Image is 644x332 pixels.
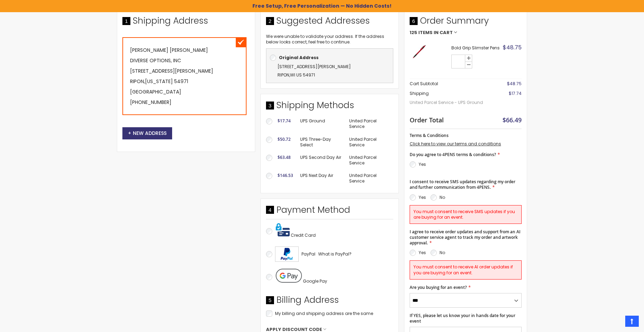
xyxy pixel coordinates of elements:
[303,278,327,284] span: Google Pay
[318,251,352,257] span: What is PayPal?
[122,15,250,30] div: Shipping Address
[130,99,171,106] a: [PHONE_NUMBER]
[318,250,352,258] a: What is PayPal?
[419,161,426,167] label: Yes
[145,78,173,85] span: [US_STATE]
[270,63,389,79] div: ,
[419,250,426,256] label: Yes
[266,294,393,309] div: Billing Address
[410,152,496,157] span: Do you agree to 4PENS terms & conditions?
[303,72,315,78] span: 54971
[122,127,172,139] button: New Address
[128,130,167,137] span: New Address
[275,246,299,262] img: Acceptance Mark
[410,205,522,224] div: You must consent to receive SMS updates if you are buying for an event.
[410,79,491,89] th: Cart Subtotal
[266,204,393,219] div: Payment Method
[277,154,291,160] span: $63.48
[297,133,346,151] td: UPS Three-Day Select
[410,96,491,109] span: United Parcel Service - UPS Ground
[502,116,522,124] span: $66.49
[266,34,393,45] p: We were unable to validate your address. If the address below looks correct, feel free to continue.
[346,151,393,169] td: United Parcel Service
[410,115,444,124] strong: Order Total
[419,194,426,200] label: Yes
[279,55,319,60] b: Original Address
[297,151,346,169] td: UPS Second Day Air
[410,179,515,190] span: I consent to receive SMS updates regarding my order and further communication from 4PENS.
[297,169,346,187] td: UPS Next Day Air
[275,310,373,316] span: My billing and shipping address are the same
[507,81,522,87] span: $48.75
[418,30,453,35] span: Items in Cart
[410,313,515,324] span: If YES, please let us know your in hands date for your event
[277,136,291,142] span: $50.72
[290,72,295,78] span: WI
[276,223,290,237] img: Pay with credit card
[503,43,522,51] span: $48.75
[440,194,445,200] label: No
[277,118,291,124] span: $17.74
[277,172,293,178] span: $146.53
[291,232,316,238] span: Credit Card
[297,115,346,133] td: UPS Ground
[277,72,289,78] span: RIPON
[277,64,351,70] span: [STREET_ADDRESS][PERSON_NAME]
[410,132,449,138] span: Terms & Conditions
[410,260,522,279] div: You must consent to receive AI order updates if you are buying for an event.
[509,90,522,96] span: $17.74
[410,15,522,30] span: Order Summary
[410,229,521,246] span: I agree to receive order updates and support from an AI customer service agent to track my order ...
[266,99,393,115] div: Shipping Methods
[410,42,429,61] img: Bold Gripped Slimster-Red
[440,250,445,256] label: No
[266,15,393,30] div: Suggested Addresses
[296,72,302,78] span: US
[410,141,501,147] a: Click here to view our terms and conditions
[410,90,429,96] span: Shipping
[346,115,393,133] td: United Parcel Service
[346,133,393,151] td: United Parcel Service
[346,169,393,187] td: United Parcel Service
[410,30,417,35] span: 125
[410,284,467,290] span: Are you buying for an event?
[301,251,315,257] span: PayPal
[451,45,501,51] strong: Bold Grip Slimster Pens
[122,37,247,115] div: [PERSON_NAME] [PERSON_NAME] DIVERSE OPTIONS, INC [STREET_ADDRESS][PERSON_NAME] RIPON , 54971 [GEO...
[276,269,302,283] img: Pay with Google Pay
